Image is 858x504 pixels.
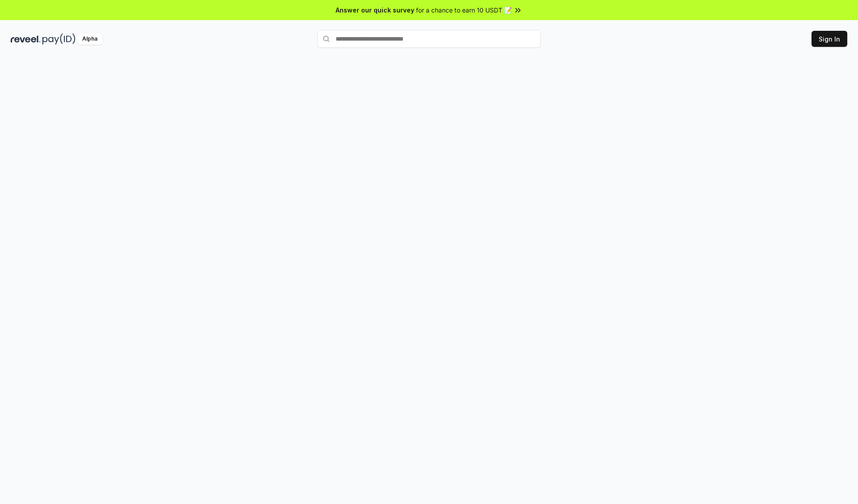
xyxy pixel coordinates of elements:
img: pay_id [42,33,76,45]
button: Sign In [812,31,847,47]
span: Answer our quick survey [336,5,414,15]
span: for a chance to earn 10 USDT 📝 [416,5,512,15]
div: Alpha [77,33,102,45]
img: reveel_dark [11,33,41,45]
